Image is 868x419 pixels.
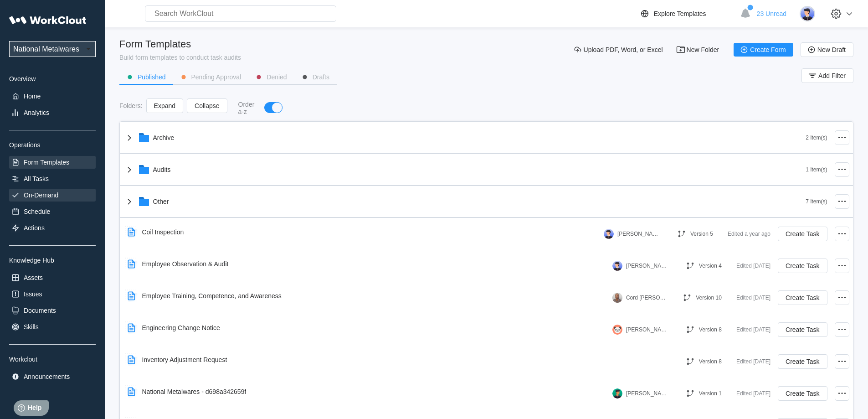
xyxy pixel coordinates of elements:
[806,134,827,141] div: 2 Item(s)
[154,103,175,109] span: Expand
[801,42,853,57] button: New Draft
[153,166,171,173] div: Audits
[119,70,173,84] button: Published
[9,106,96,119] a: Analytics
[626,295,667,301] div: Cord [PERSON_NAME] - previous user
[9,271,96,284] a: Assets
[728,228,770,239] div: Edited a year ago
[142,292,282,300] div: Employee Training, Competence, and Awareness
[734,43,793,57] button: Create Form
[736,324,770,335] div: Edited [DATE]
[778,386,827,401] button: Create Task
[806,166,827,173] div: 1 Item(s)
[612,293,622,303] img: 20.jpg
[294,70,337,84] button: Drafts
[817,47,846,53] span: New Draft
[9,75,96,83] div: Overview
[699,263,722,269] div: Version 4
[818,72,846,79] span: Add Filter
[9,222,96,234] a: Actions
[786,326,819,333] span: Create Task
[699,358,722,365] div: Version 8
[142,388,247,395] div: National Metalwares - d698a342659f
[699,326,722,333] div: Version 8
[757,10,786,17] span: 23 Unread
[24,307,56,314] div: Documents
[119,54,241,61] div: Build form templates to conduct task audits
[626,326,667,333] div: [PERSON_NAME]
[778,259,827,273] button: Create Task
[24,208,50,215] div: Schedule
[24,109,49,116] div: Analytics
[687,47,719,53] span: New Folder
[778,290,827,305] button: Create Task
[9,141,96,149] div: Operations
[9,321,96,333] a: Skills
[786,263,819,269] span: Create Task
[9,370,96,383] a: Announcements
[786,390,819,397] span: Create Task
[9,189,96,202] a: On-Demand
[736,388,770,399] div: Edited [DATE]
[142,260,229,268] div: Employee Observation & Audit
[153,198,169,205] div: Other
[24,224,45,232] div: Actions
[800,6,815,21] img: user-5.png
[267,74,287,80] div: Denied
[173,70,249,84] button: Pending Approval
[9,205,96,218] a: Schedule
[119,38,241,50] div: Form Templates
[138,74,166,80] div: Published
[24,274,43,281] div: Assets
[690,231,713,237] div: Version 5
[778,354,827,369] button: Create Task
[654,10,706,17] div: Explore Templates
[248,70,294,84] button: Denied
[24,159,69,166] div: Form Templates
[191,74,241,80] div: Pending Approval
[145,5,336,22] input: Search WorkClout
[750,47,786,53] span: Create Form
[806,198,827,205] div: 7 Item(s)
[626,263,667,269] div: [PERSON_NAME]
[617,231,658,237] div: [PERSON_NAME]
[9,288,96,300] a: Issues
[670,43,727,57] button: New Folder
[736,356,770,367] div: Edited [DATE]
[195,103,219,109] span: Collapse
[612,388,622,398] img: user.png
[612,261,622,271] img: user-5.png
[187,98,227,113] button: Collapse
[142,356,227,363] div: Inventory Adjustment Request
[146,98,183,113] button: Expand
[24,191,58,199] div: On-Demand
[9,156,96,169] a: Form Templates
[9,90,96,103] a: Home
[786,295,819,301] span: Create Task
[801,68,853,83] button: Add Filter
[778,322,827,337] button: Create Task
[778,227,827,241] button: Create Task
[142,324,220,331] div: Engineering Change Notice
[153,134,175,141] div: Archive
[24,323,39,331] div: Skills
[736,292,770,303] div: Edited [DATE]
[612,325,622,335] img: panda.png
[238,101,256,115] div: Order a-z
[24,175,49,182] div: All Tasks
[736,260,770,271] div: Edited [DATE]
[313,74,329,80] div: Drafts
[119,102,143,109] div: Folders :
[24,93,41,100] div: Home
[699,390,722,397] div: Version 1
[786,358,819,365] span: Create Task
[567,43,670,57] button: Upload PDF, Word, or Excel
[786,231,819,237] span: Create Task
[142,228,184,236] div: Coil Inspection
[584,47,663,53] span: Upload PDF, Word, or Excel
[9,304,96,317] a: Documents
[9,257,96,264] div: Knowledge Hub
[9,172,96,185] a: All Tasks
[696,295,722,301] div: Version 10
